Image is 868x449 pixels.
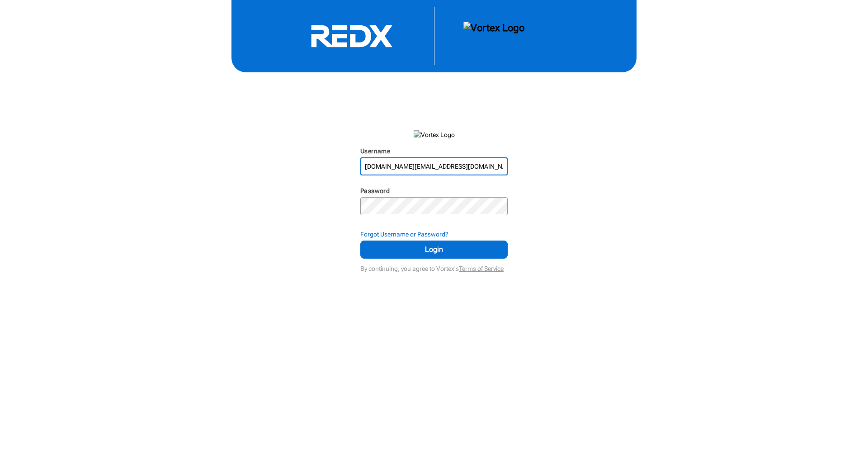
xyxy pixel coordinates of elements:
svg: RedX Logo [284,24,420,48]
label: Username [360,147,390,155]
button: Login [360,241,508,259]
span: Login [372,244,496,255]
label: Password [360,187,390,194]
a: Terms of Service [459,265,504,272]
strong: Forgot Username or Password? [360,231,448,238]
img: Vortex Logo [463,22,524,51]
div: Forgot Username or Password? [360,230,508,239]
img: Vortex Logo [414,130,455,139]
div: By continuing, you agree to Vortex's [360,260,508,273]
